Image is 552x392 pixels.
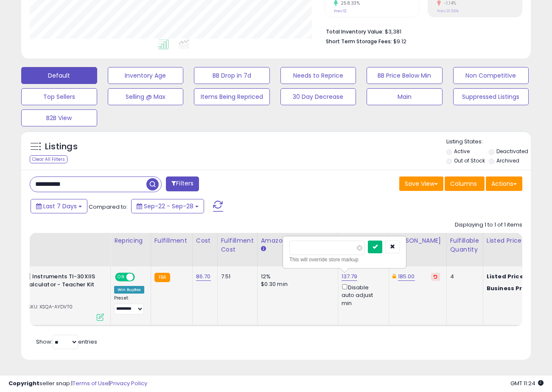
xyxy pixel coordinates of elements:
button: Actions [486,176,522,191]
button: Needs to Reprice [280,67,356,84]
button: Default [21,67,97,84]
button: B2B View [21,109,97,126]
button: BB Drop in 7d [194,67,270,84]
div: Disable auto adjust min [342,283,382,307]
button: BB Price Below Min [367,67,443,84]
div: seller snap | | [8,380,147,388]
div: Amazon Fees [261,236,334,245]
b: Short Term Storage Fees: [326,38,392,45]
small: Prev: 12 [334,8,347,14]
button: Selling @ Max [108,88,184,105]
div: Repricing [114,236,147,245]
button: Columns [445,176,485,191]
b: Listed Price: [487,272,525,280]
button: Filters [166,176,199,191]
p: Listing States: [446,138,531,146]
div: Fulfillment [154,236,189,245]
div: This will override store markup [289,255,400,264]
button: 30 Day Decrease [280,88,356,105]
h5: Listings [45,141,78,153]
button: Save View [399,176,443,191]
span: $9.12 [393,37,406,45]
div: $0.30 min [261,280,331,288]
div: Win BuyBox [114,286,144,294]
a: Privacy Policy [110,379,147,387]
a: 185.00 [398,272,415,281]
button: Last 7 Days [31,199,87,213]
div: 7.51 [221,273,251,280]
b: Business Price: [487,284,533,292]
div: 4 [450,273,476,280]
label: Archived [496,157,519,164]
a: 86.70 [196,272,211,281]
button: Sep-22 - Sep-28 [131,199,204,213]
label: Deactivated [496,148,528,155]
div: Fulfillment Cost [221,236,254,254]
label: Out of Stock [454,157,485,164]
span: 2025-10-6 11:24 GMT [510,379,544,387]
li: $3,381 [326,26,516,36]
span: OFF [134,274,147,281]
strong: Copyright [8,379,39,387]
span: Columns [450,179,477,188]
div: Displaying 1 to 1 of 1 items [455,221,522,229]
div: Fulfillable Quantity [450,236,479,254]
button: Suppressed Listings [453,88,529,105]
button: Non Competitive [453,67,529,84]
div: Clear All Filters [30,155,67,163]
span: Last 7 Days [43,202,77,210]
button: Main [367,88,443,105]
a: 137.79 [342,272,358,281]
label: Active [454,148,470,155]
div: Preset: [114,295,144,314]
button: Inventory Age [108,67,184,84]
span: Show: entries [36,338,97,346]
div: 12% [261,273,331,280]
span: Sep-22 - Sep-28 [144,202,193,210]
small: Prev: 31.56% [437,8,459,14]
span: Compared to: [89,203,128,211]
div: [PERSON_NAME] [392,236,443,245]
span: ON [116,274,126,281]
small: Amazon Fees. [261,245,266,253]
span: | SKU: XSQA-AYDVT0 [21,303,73,310]
small: FBA [154,273,170,282]
div: Cost [196,236,214,245]
b: Total Inventory Value: [326,28,384,35]
button: Items Being Repriced [194,88,270,105]
a: Terms of Use [73,379,109,387]
button: Top Sellers [21,88,97,105]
